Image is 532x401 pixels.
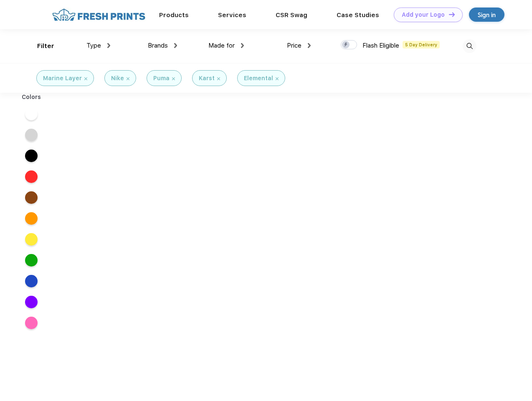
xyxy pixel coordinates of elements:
[84,77,87,80] img: filter_cancel.svg
[287,42,301,49] span: Price
[276,11,307,19] a: CSR Swag
[478,10,496,20] div: Sign in
[449,12,455,17] img: DT
[127,77,129,80] img: filter_cancel.svg
[362,42,399,49] span: Flash Eligible
[199,74,215,83] div: Karst
[86,42,101,49] span: Type
[469,8,504,22] a: Sign in
[463,39,476,53] img: desktop_search.svg
[241,43,244,48] img: dropdown.png
[218,11,246,19] a: Services
[276,77,279,80] img: filter_cancel.svg
[174,43,177,48] img: dropdown.png
[148,42,168,49] span: Brands
[217,77,220,80] img: filter_cancel.svg
[402,11,445,18] div: Add your Logo
[111,74,124,83] div: Nike
[208,42,235,49] span: Made for
[403,41,440,48] span: 5 Day Delivery
[107,43,110,48] img: dropdown.png
[308,43,311,48] img: dropdown.png
[172,77,175,80] img: filter_cancel.svg
[244,74,273,83] div: Elemental
[15,93,48,102] div: Colors
[43,74,82,83] div: Marine Layer
[159,11,189,19] a: Products
[153,74,170,83] div: Puma
[50,8,148,22] img: fo%20logo%202.webp
[37,41,54,51] div: Filter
